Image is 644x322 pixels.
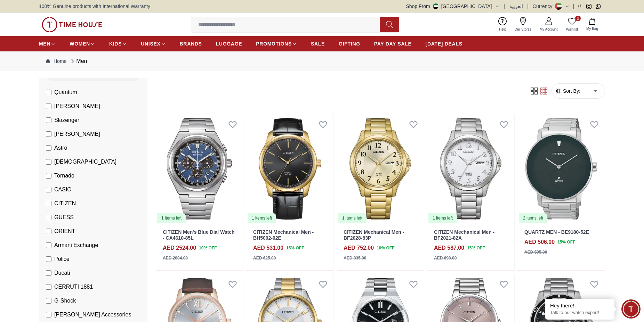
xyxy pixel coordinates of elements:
span: Quantum [54,88,77,97]
span: KIDS [109,40,122,47]
span: [PERSON_NAME] Accessories [54,311,131,319]
a: GIFTING [339,38,360,50]
button: العربية [509,3,523,10]
div: Currency [533,3,555,10]
span: SALE [311,40,325,47]
input: [PERSON_NAME] [46,104,51,109]
span: UNISEX [141,40,160,47]
span: Tornado [54,172,74,180]
span: ORIENT [54,227,75,236]
span: 10 % OFF [377,245,394,251]
input: CERRUTI 1881 [46,284,51,290]
img: CITIZEN Mechanical Men - BH5002-02E [246,114,333,224]
div: AED 625.00 [253,255,276,261]
span: CITIZEN [54,199,76,208]
img: CITIZEN Mechanical Men - BF2021-82A [427,114,514,224]
span: PROMOTIONS [256,40,292,47]
span: Sort By: [562,88,580,94]
span: [PERSON_NAME] [54,130,100,138]
span: 15 % OFF [286,245,304,251]
a: PAY DAY SALE [374,38,412,50]
h4: AED 506.00 [524,238,555,246]
a: Facebook [577,4,582,9]
div: AED 835.00 [344,255,366,261]
span: CERRUTI 1881 [54,283,93,291]
a: CITIZEN Mechanical Men - BH5002-02E1 items left [246,114,333,224]
input: [PERSON_NAME] [46,131,51,137]
span: WOMEN [70,40,90,47]
span: 10 % OFF [199,245,217,251]
a: Help [495,16,510,33]
span: 15 % OFF [557,239,575,245]
a: [DATE] DEALS [426,38,462,50]
a: Home [46,58,66,65]
input: GUESS [46,215,51,220]
p: Talk to our watch expert! [550,310,609,316]
input: Police [46,256,51,262]
img: ... [42,17,102,32]
a: PROMOTIONS [256,38,297,50]
span: GIFTING [339,40,360,47]
img: CITIZEN Men's Blue Dial Watch - CA4610-85L [156,114,243,224]
a: BRANDS [180,38,202,50]
span: | [504,3,506,10]
img: United Arab Emirates [433,3,438,9]
a: CITIZEN Mechanical Men - BF2021-82A [434,229,494,241]
div: Chat Widget [621,299,641,319]
a: 0Wishlist [562,16,582,33]
div: Men [69,57,87,65]
h4: AED 2524.00 [163,244,196,252]
input: Quantum [46,90,51,95]
span: 100% Genuine products with International Warranty [39,3,150,10]
a: CITIZEN Mechanical Men - BF2021-82A1 items left [427,114,514,224]
input: Slazenger [46,117,51,123]
a: WOMEN [70,38,95,50]
input: Tornado [46,173,51,179]
a: QUARTZ MEN - BE9180-52E [524,229,589,235]
span: 0 [575,16,581,21]
input: [DEMOGRAPHIC_DATA] [46,159,51,165]
a: CITIZEN Men's Blue Dial Watch - CA4610-85L [163,229,235,241]
span: G-Shock [54,297,76,305]
input: CASIO [46,187,51,192]
span: [DATE] DEALS [426,40,462,47]
h4: AED 531.00 [253,244,283,252]
input: [PERSON_NAME] Accessories [46,312,51,317]
div: 1 items left [157,213,186,223]
h4: AED 587.00 [434,244,464,252]
span: Astro [54,144,67,152]
span: LUGGAGE [216,40,242,47]
h4: AED 752.00 [344,244,374,252]
button: Sort By: [555,88,580,94]
span: Armani Exchange [54,241,98,249]
a: Our Stores [510,16,536,33]
a: MEN [39,38,56,50]
span: | [573,3,574,10]
div: AED 690.00 [434,255,457,261]
a: Whatsapp [596,4,601,9]
span: GUESS [54,213,74,222]
span: Wishlist [563,27,581,32]
div: AED 2804.00 [163,255,188,261]
input: ORIENT [46,229,51,234]
input: G-Shock [46,298,51,304]
input: Armani Exchange [46,242,51,248]
span: Our Stores [512,27,534,32]
a: CITIZEN Mechanical Men - BH5002-02E [253,229,314,241]
a: Instagram [586,4,591,9]
a: CITIZEN Men's Blue Dial Watch - CA4610-85L1 items left [156,114,243,224]
span: 15 % OFF [467,245,485,251]
span: BRANDS [180,40,202,47]
input: CITIZEN [46,201,51,206]
span: MEN [39,40,50,47]
nav: Breadcrumb [39,51,605,71]
a: CITIZEN Mechanical Men - BF2028-83P [344,229,404,241]
span: Help [496,27,509,32]
span: [PERSON_NAME] [54,102,100,110]
a: QUARTZ MEN - BE9180-52E2 items left [517,114,605,224]
div: 1 items left [338,213,367,223]
a: CITIZEN Mechanical Men - BF2028-83P1 items left [337,114,424,224]
span: [DEMOGRAPHIC_DATA] [54,158,116,166]
img: QUARTZ MEN - BE9180-52E [517,114,605,224]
